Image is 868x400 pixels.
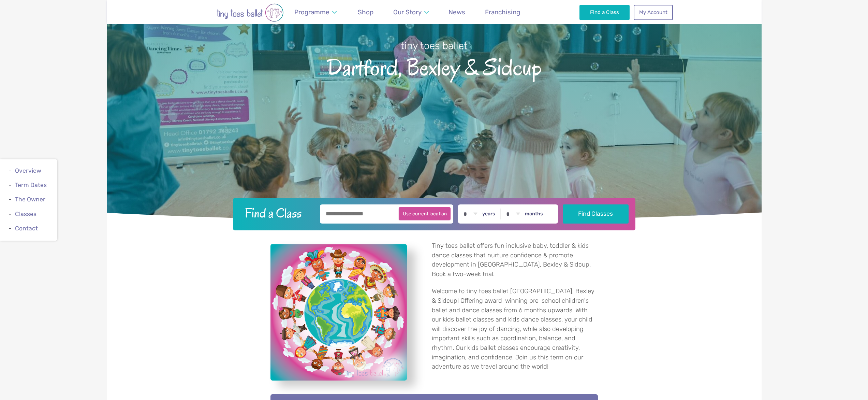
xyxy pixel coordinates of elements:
a: Our Story [390,4,432,20]
span: Dartford, Bexley & Sidcup [119,53,750,80]
p: Welcome to tiny toes ballet [GEOGRAPHIC_DATA], Bexley & Sidcup! Offering award-winning pre-school... [432,287,598,371]
label: months [525,211,543,217]
a: View full-size image [270,244,407,381]
a: Shop [355,4,377,20]
p: Tiny toes ballet offers fun inclusive baby, toddler & kids dance classes that nurture confidence ... [432,241,598,279]
span: Our Story [393,8,422,16]
img: tiny toes ballet [195,3,305,22]
label: years [482,211,495,217]
small: tiny toes ballet [401,40,468,52]
a: News [445,4,469,20]
a: Franchising [482,4,524,20]
span: Programme [294,8,329,16]
a: Find a Class [579,5,630,20]
button: Find Classes [563,204,629,224]
h2: Find a Class [239,204,315,222]
button: Use current location [399,207,451,220]
span: News [448,8,465,16]
span: Franchising [485,8,520,16]
a: My Account [634,5,673,20]
span: Shop [358,8,373,16]
a: Programme [291,4,340,20]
